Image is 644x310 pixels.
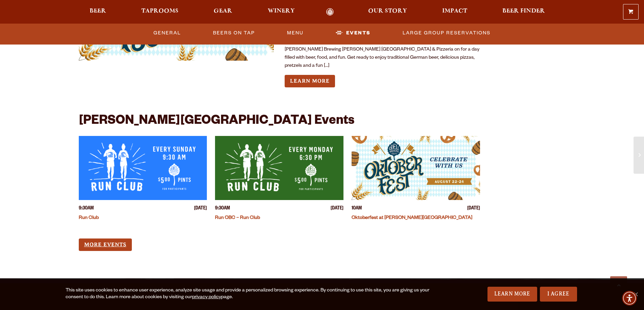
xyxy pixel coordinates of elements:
[487,287,537,302] a: Learn More
[151,25,184,41] a: General
[268,8,295,14] span: Winery
[368,8,407,14] span: Our Story
[85,8,111,16] a: Beer
[438,8,472,16] a: Impact
[285,75,335,87] a: Learn more about Oktoberfest at Sloan’s Lake
[284,25,306,41] a: Menu
[317,8,343,16] a: Odell Home
[610,276,627,293] a: Scroll to top
[442,8,467,14] span: Impact
[263,8,299,16] a: Winery
[352,136,480,200] a: View event details
[210,25,258,41] a: Beers On Tap
[79,114,354,129] h2: [PERSON_NAME][GEOGRAPHIC_DATA] Events
[79,205,94,213] span: 9:30AM
[540,287,577,302] a: I Agree
[400,25,493,41] a: Large Group Reservations
[498,8,549,16] a: Beer Finder
[90,8,106,14] span: Beer
[141,8,178,14] span: Taprooms
[285,30,480,70] p: Get ready to cheers with a cold brew and enjoy the Oktoberfest celebration by the lake! Welcome t...
[79,216,99,221] a: Run Club
[194,205,207,213] span: [DATE]
[467,205,480,213] span: [DATE]
[364,8,411,16] a: Our Story
[352,216,472,221] a: Oktoberfest at [PERSON_NAME][GEOGRAPHIC_DATA]
[331,205,343,213] span: [DATE]
[333,25,373,41] a: Events
[215,136,343,200] a: View event details
[79,136,207,200] a: View event details
[352,205,362,213] span: 10AM
[215,205,230,213] span: 9:30AM
[502,8,545,14] span: Beer Finder
[215,216,260,221] a: Run OBC – Run Club
[209,8,237,16] a: Gear
[66,287,432,301] div: This site uses cookies to enhance user experience, analyze site usage and provide a personalized ...
[79,238,132,251] a: More Events (opens in a new window)
[622,291,637,306] div: Accessibility Menu
[137,8,183,16] a: Taprooms
[192,295,221,300] a: privacy policy
[214,8,232,14] span: Gear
